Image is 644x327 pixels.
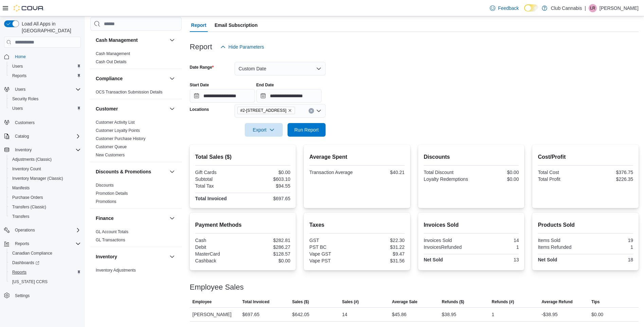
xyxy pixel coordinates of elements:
div: 19 [587,238,633,243]
span: Inventory Adjustments [96,268,136,273]
button: Inventory Count [7,164,84,174]
button: Reports [7,268,84,277]
button: Customer [96,105,167,112]
h3: Report [190,43,212,51]
a: Customer Purchase History [96,136,146,141]
span: Load All Apps in [GEOGRAPHIC_DATA] [19,20,81,34]
a: Inventory Adjustments [96,268,136,273]
span: Adjustments (Classic) [10,155,81,163]
div: $642.05 [292,310,310,319]
span: Report [191,18,206,32]
button: Users [1,85,84,94]
a: Cash Management [96,51,130,56]
span: GL Transactions [96,237,125,243]
a: Reports [10,268,29,276]
span: Customers [12,118,81,126]
a: Canadian Compliance [10,249,55,257]
span: Total Invoiced [242,299,270,305]
button: Transfers [7,212,84,221]
h3: Compliance [96,75,123,82]
h3: Discounts & Promotions [96,168,151,175]
span: Users [12,85,81,93]
button: Operations [1,225,84,235]
div: $40.21 [358,170,405,175]
span: Export [249,123,279,137]
div: $22.30 [358,238,405,243]
p: Club Cannabis [551,4,582,12]
button: Inventory [168,253,176,261]
span: #2-726 Sydney Ave Kamloops [237,107,295,114]
button: Inventory [96,253,167,260]
div: InvoicesRefunded [424,244,470,250]
div: $31.22 [358,244,405,250]
span: Security Roles [10,95,81,103]
a: GL Account Totals [96,229,128,234]
button: Transfers (Classic) [7,202,84,212]
span: Users [12,64,23,69]
button: Users [7,62,84,71]
span: Reports [12,270,26,275]
div: [PERSON_NAME] [190,308,240,321]
span: Hide Parameters [228,44,264,50]
button: Custom Date [235,62,326,75]
span: Inventory Count [12,166,41,172]
img: Cova [14,5,44,12]
h2: Discounts [424,153,519,161]
a: Manifests [10,184,32,192]
div: Linda Robinson [589,4,597,12]
span: Inventory Count [10,165,81,173]
a: Inventory Count [10,165,44,173]
a: Adjustments (Classic) [10,155,54,163]
span: Users [10,62,81,70]
span: GL Account Totals [96,229,128,235]
button: Operations [12,226,38,234]
a: Customer Activity List [96,120,135,125]
span: Customer Activity List [96,120,135,125]
div: Debit [195,244,241,250]
label: Date Range [190,65,214,70]
div: Total Discount [424,170,470,175]
a: Dashboards [10,259,42,267]
div: $286.27 [244,244,290,250]
span: Reports [10,268,81,276]
span: Transfers (Classic) [12,204,46,210]
div: $94.55 [244,183,290,189]
button: Clear input [309,108,314,114]
span: Average Sale [392,299,417,305]
p: [PERSON_NAME] [600,4,639,12]
div: $603.10 [244,176,290,182]
button: Customer [168,105,176,113]
span: Settings [12,291,81,300]
span: Email Subscription [215,18,258,32]
button: Catalog [1,132,84,141]
span: Purchase Orders [12,195,43,200]
span: Adjustments (Classic) [12,157,52,162]
span: Refunds ($) [442,299,464,305]
div: $0.00 [244,170,290,175]
p: | [585,4,586,12]
span: Customers [15,120,35,125]
a: Reports [10,72,29,80]
button: Reports [7,71,84,81]
span: Home [12,52,81,61]
div: Invoices Sold [424,238,470,243]
strong: Total Invoiced [195,196,227,201]
span: Catalog [12,132,81,140]
h2: Invoices Sold [424,221,519,229]
button: [US_STATE] CCRS [7,277,84,287]
h2: Total Sales ($) [195,153,291,161]
div: $697.65 [244,196,290,201]
h3: Customer [96,105,118,112]
span: Dashboards [10,259,81,267]
h2: Products Sold [538,221,633,229]
div: Vape PST [309,258,355,263]
button: Finance [96,215,167,222]
button: Manifests [7,183,84,193]
button: Run Report [288,123,326,137]
div: Cashback [195,258,241,263]
span: Sales ($) [292,299,309,305]
label: End Date [256,82,274,88]
button: Inventory [1,145,84,155]
a: Transfers [10,212,32,221]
